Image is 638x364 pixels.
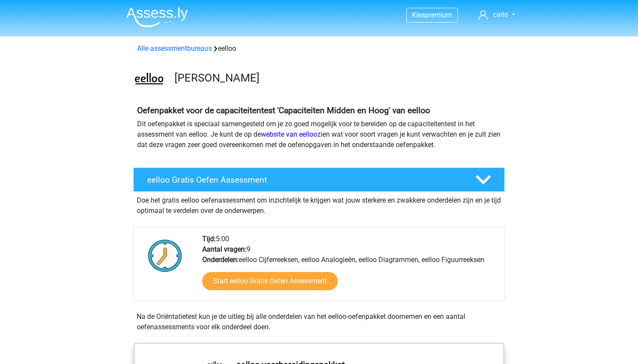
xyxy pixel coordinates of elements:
[196,234,504,301] div: 5:00 9 eelloo Cijferreeksen, eelloo Analogieën, eelloo Diagrammen, eelloo Figuurreeksen
[202,256,239,264] b: Onderdelen:
[475,10,519,20] a: carlo
[137,44,212,52] a: Alle assessmentbureaus
[137,119,501,150] p: Dit oefenpakket is speciaal samengesteld om je zo goed mogelijk voor te bereiden op de capaciteit...
[407,9,457,21] a: Kiespremium
[137,105,430,115] b: Oefenpakket voor de capaciteitentest 'Capaciteiten Midden en Hoog' van eelloo
[143,234,187,277] img: Klok
[174,71,498,85] h3: [PERSON_NAME]
[202,272,338,290] a: Start eelloo Gratis Oefen Assessment
[134,64,164,95] img: eelloo.png
[202,235,216,243] b: Tijd:
[202,245,247,253] b: Aantal vragen:
[261,130,317,138] a: website van eelloo
[133,312,505,332] div: Na de Oriëntatietest kun je de uitleg bij alle onderdelen van het eelloo-oefenpakket doornemen en...
[126,7,188,27] img: Assessly
[425,11,452,19] span: premium
[133,192,505,216] div: Doe het gratis eelloo oefenassessment om inzichtelijk te krijgen wat jouw sterkere en zwakkere on...
[493,10,508,19] span: carlo
[134,43,504,54] div: eelloo
[130,167,508,192] a: eelloo Gratis Oefen Assessment
[147,175,461,185] h4: eelloo Gratis Oefen Assessment
[412,11,425,19] span: Kies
